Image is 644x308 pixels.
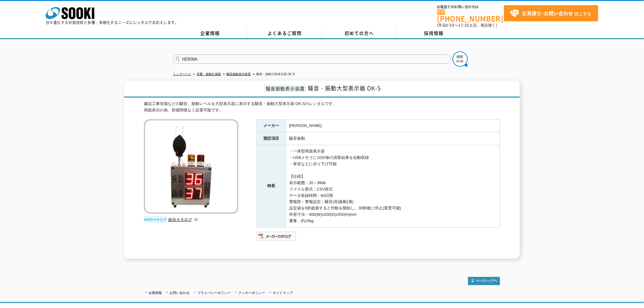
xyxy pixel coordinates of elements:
a: 騒音振動表示装置 [226,72,251,76]
td: [PERSON_NAME] [286,120,500,132]
a: 採用情報 [397,29,471,38]
a: クッキーポリシー [238,291,265,295]
span: 騒音・振動大型表示器 OK-S [308,84,381,92]
img: トップページへ [468,277,500,285]
span: 初めての方へ [345,30,374,37]
p: 日々進化する計測技術と多種・多様化するニーズにレンタルでお応えします。 [46,21,179,24]
a: プライバシーポリシー [197,291,231,295]
span: 8:50 [446,23,455,28]
a: [PHONE_NUMBER] [437,9,504,22]
a: 音響・振動計測器 [197,72,221,76]
a: お問い合わせ [170,291,190,295]
img: webカタログ [144,217,167,223]
span: はこちら [510,9,592,18]
a: サイトマップ [273,291,293,295]
a: 総合カタログ [168,217,198,222]
th: 特長 [257,145,286,228]
span: お電話でのお問い合わせは [437,5,504,9]
span: 17:30 [458,23,469,28]
th: メーカー [257,120,286,132]
td: 騒音振動 [286,132,500,145]
a: お見積り･お問い合わせはこちら [504,5,598,21]
span: 騒音振動表示装置 [264,85,306,92]
li: 騒音・振動大型表示器 OK-S [252,71,295,78]
td: ・一体型両面表示器 ・USBメモリに10分毎の演算結果を自動収録 ・単管などに吊り下げ可能 【仕様】 表示範囲：20～99db ファイル形式：CSV形式 データ収録時間：60日間 警報部・警報設... [286,145,500,228]
span: (平日 ～ 土日、祝日除く) [437,23,497,28]
th: 測定項目 [257,132,286,145]
a: よくあるご質問 [247,29,322,38]
input: 商品名、型式、NETIS番号を入力してください [173,54,451,64]
img: メーカーカタログ [257,231,296,241]
img: btn_search.png [453,51,468,67]
a: トップページ [173,72,191,76]
a: 企業情報 [149,291,162,295]
div: 建設工事現場などの騒音、振動レベルを大型表示器に表示する騒音・振動大型表示器 OK-Sのレンタルです。 両面表示の為、前後関係なく設置可能です。 [144,101,500,114]
a: 企業情報 [173,29,247,38]
a: メーカーカタログ [257,235,296,240]
a: 初めての方へ [322,29,397,38]
strong: お見積り･お問い合わせ [522,9,573,17]
img: 騒音・振動大型表示器 OK-S [144,119,238,214]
